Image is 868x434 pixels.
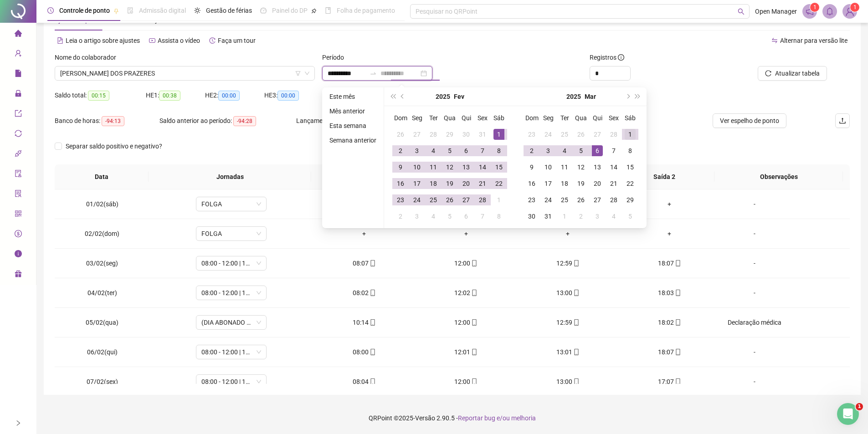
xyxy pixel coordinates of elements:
[806,7,814,15] span: notification
[543,129,554,140] div: 24
[127,7,134,14] span: file-done
[524,143,540,159] td: 2025-03-02
[15,66,22,84] span: file
[606,208,622,225] td: 2025-04-04
[622,110,638,126] th: Sáb
[411,194,422,205] div: 24
[425,126,442,143] td: 2025-01-28
[625,211,636,222] div: 5
[442,126,458,143] td: 2025-01-29
[524,208,540,225] td: 2025-03-30
[728,229,781,239] div: -
[575,129,586,140] div: 26
[15,86,22,104] span: lock
[474,126,491,143] td: 2025-01-31
[395,145,406,156] div: 2
[575,211,586,222] div: 2
[556,192,573,208] td: 2025-03-25
[326,106,380,117] li: Mês anterior
[88,91,109,101] span: 00:15
[55,164,149,189] th: Data
[395,178,406,189] div: 16
[608,211,619,222] div: 4
[201,256,261,270] span: 08:00 - 12:00 | 13:00 - 18:00
[55,52,122,62] label: Nome do colaborador
[543,145,554,156] div: 3
[392,159,409,175] td: 2025-02-09
[461,194,472,205] div: 27
[524,192,540,208] td: 2025-03-23
[149,164,311,189] th: Jornadas
[442,159,458,175] td: 2025-02-12
[575,145,586,156] div: 5
[626,229,713,239] div: +
[458,143,474,159] td: 2025-02-06
[409,175,425,192] td: 2025-02-17
[608,129,619,140] div: 28
[556,208,573,225] td: 2025-04-01
[493,145,504,156] div: 8
[458,110,474,126] th: Qui
[60,66,309,80] span: ANA PAULA DOS PRAZERES
[442,208,458,225] td: 2025-03-05
[573,192,589,208] td: 2025-03-26
[556,143,573,159] td: 2025-03-04
[159,91,180,101] span: 00:38
[765,70,771,77] span: reload
[758,66,827,81] button: Atualizar tabela
[322,52,350,62] label: Período
[622,208,638,225] td: 2025-04-05
[839,117,846,124] span: upload
[422,258,509,268] div: 12:00
[526,162,537,173] div: 9
[474,159,491,175] td: 2025-02-14
[590,52,624,62] span: Registros
[15,226,22,244] span: dollar
[474,110,491,126] th: Sex
[260,7,267,14] span: dashboard
[66,37,140,44] span: Leia o artigo sobre ajustes
[625,162,636,173] div: 15
[540,175,556,192] td: 2025-03-17
[62,141,166,151] span: Separar saldo positivo e negativo?
[15,46,22,64] span: user-add
[780,37,847,44] span: Alternar para versão lite
[477,145,488,156] div: 7
[556,175,573,192] td: 2025-03-18
[589,208,606,225] td: 2025-04-03
[625,129,636,140] div: 1
[201,197,261,211] span: FOLGA
[326,91,380,102] li: Este mês
[326,135,380,146] li: Semana anterior
[608,178,619,189] div: 21
[15,266,22,284] span: gift
[425,192,442,208] td: 2025-02-25
[524,126,540,143] td: 2025-02-23
[477,178,488,189] div: 21
[625,145,636,156] div: 8
[493,178,504,189] div: 22
[470,260,478,266] span: mobile
[592,129,603,140] div: 27
[388,87,398,106] button: super-prev-year
[15,106,22,124] span: export
[461,145,472,156] div: 6
[85,230,119,237] span: 02/02(dom)
[15,206,22,224] span: qrcode
[277,91,299,101] span: 00:00
[477,211,488,222] div: 7
[559,194,570,205] div: 25
[573,175,589,192] td: 2025-03-19
[728,258,781,268] div: -
[425,110,442,126] th: Ter
[325,7,331,14] span: book
[369,260,376,266] span: mobile
[57,37,63,44] span: file-text
[559,178,570,189] div: 18
[606,159,622,175] td: 2025-03-14
[850,3,859,12] sup: Atualize o seu contato no menu Meus Dados
[543,211,554,222] div: 31
[201,286,261,300] span: 08:00 - 12:00 | 13:00 - 18:00
[606,110,622,126] th: Sex
[491,192,507,208] td: 2025-03-01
